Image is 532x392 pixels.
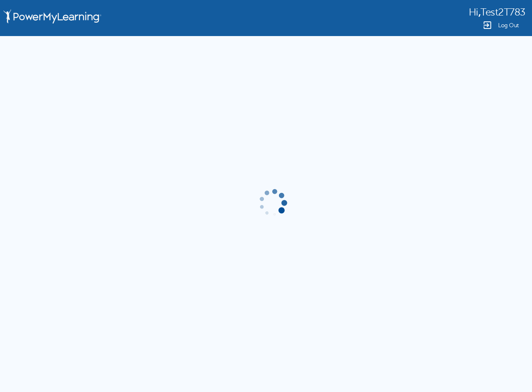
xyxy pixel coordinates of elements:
[257,187,288,218] img: gif-load2.gif
[482,20,492,30] img: Logout Icon
[469,7,478,18] span: Hi
[469,6,525,18] div: ,
[498,22,519,29] span: Log Out
[480,7,525,18] span: Test2T783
